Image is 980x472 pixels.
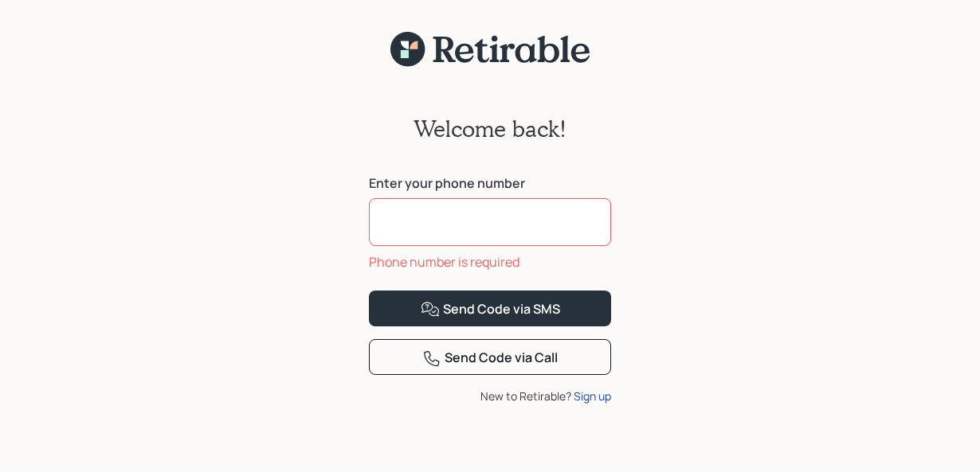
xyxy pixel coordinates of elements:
button: Send Code via Call [369,339,611,375]
label: Enter your phone number [369,174,611,192]
div: New to Retirable? [369,388,611,404]
div: Send Code via SMS [421,300,560,319]
h2: Welcome back! [414,115,566,142]
button: Send Code via SMS [369,291,611,326]
div: Sign up [574,388,611,404]
div: Send Code via Call [422,349,558,368]
div: Phone number is required [369,252,611,271]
